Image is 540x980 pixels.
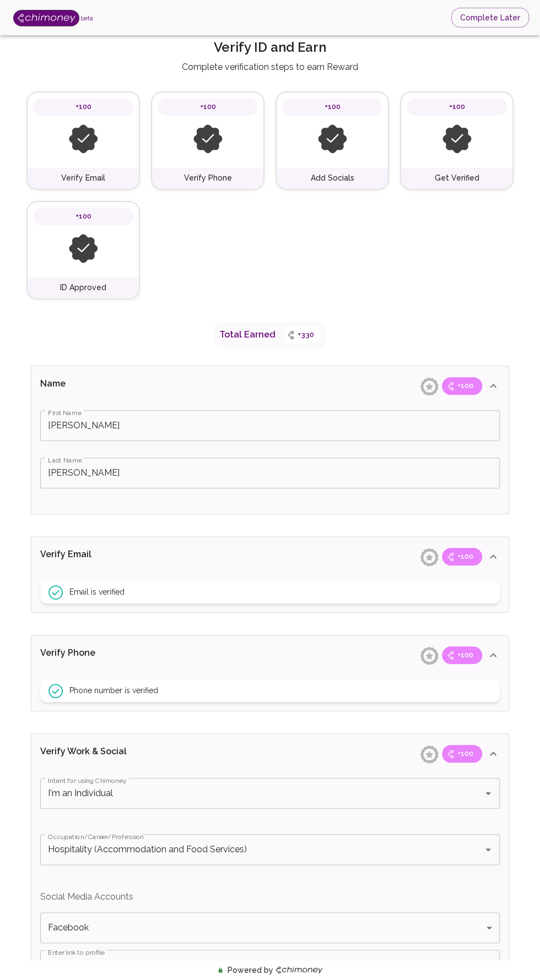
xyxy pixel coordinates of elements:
span: +100 [451,650,480,661]
h6: Add Socials [311,172,354,184]
div: Name+100 [31,366,509,406]
div: Facebook [40,912,500,943]
span: beta [80,15,93,21]
span: +100 [451,551,480,562]
h6: ID Approved [60,282,106,294]
h2: Verify ID and Earn [214,39,326,61]
img: inactive [69,234,98,263]
button: Complete Later [451,8,529,28]
span: Phone number is verified [69,685,158,696]
p: Verify Phone [40,646,187,664]
span: +100 [451,380,480,391]
span: Email is verified [69,586,125,597]
p: Complete verification steps to earn Reward [182,61,358,74]
button: Open [480,842,496,857]
img: inactive [69,124,98,154]
span: +100 [69,101,98,112]
p: Name [40,377,187,395]
h6: Verify Phone [184,172,232,184]
p: Total Earned [219,328,276,341]
label: Occupation/Career/Profession [48,832,144,841]
h6: Verify Email [61,172,105,184]
img: inactive [442,124,472,154]
p: Verify Work & Social [40,745,187,763]
div: Verify Email+100 [31,537,509,576]
span: +100 [69,211,98,222]
span: +100 [442,101,472,112]
label: Last Name [48,455,82,465]
p: Social Media Accounts [40,890,500,903]
h6: Get Verified [435,172,479,184]
div: Verify Work & Social+100 [31,734,509,774]
label: Enter link to profile [48,948,105,957]
div: Verify Phone+100 [31,635,509,675]
p: Verify Email [40,548,187,565]
span: +330 [291,329,321,340]
img: Logo [13,10,79,26]
button: Open [480,786,496,801]
div: Name+100 [31,576,509,612]
span: +100 [451,748,480,759]
span: +100 [193,101,223,112]
img: inactive [193,124,223,154]
span: +100 [318,101,347,112]
div: Name+100 [31,675,509,711]
label: First Name [48,408,82,417]
div: Name+100 [31,406,509,514]
img: inactive [318,124,347,154]
label: Intent for using Chimoney [48,776,127,785]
